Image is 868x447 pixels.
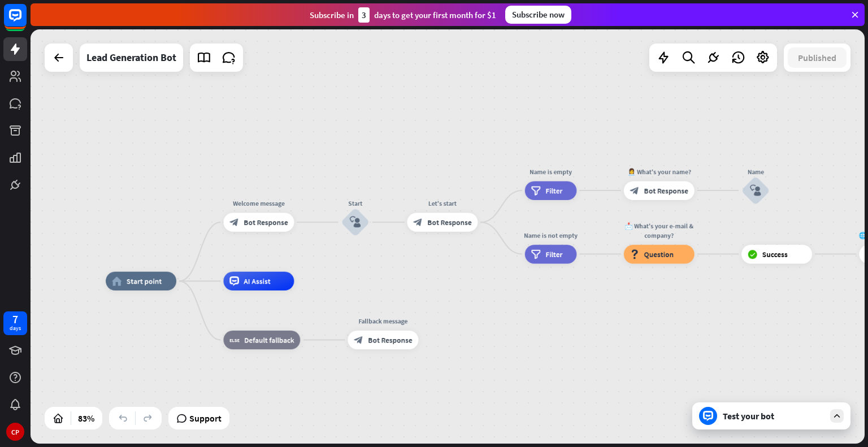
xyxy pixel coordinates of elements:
[723,410,824,422] div: Test your bot
[644,249,674,259] span: Question
[518,231,584,240] div: Name is not empty
[244,218,288,227] span: Bot Response
[368,335,412,345] span: Bot Response
[229,218,239,227] i: block_bot_response
[341,316,426,326] div: Fallback message
[112,276,122,286] i: home_2
[413,218,423,227] i: block_bot_response
[310,7,496,23] div: Subscribe in days to get your first month for $1
[327,199,384,209] div: Start
[3,311,27,335] a: 7 days
[6,423,24,441] div: CP
[762,249,788,259] span: Success
[531,186,541,196] i: filter
[189,409,222,427] span: Support
[788,47,847,68] button: Published
[400,199,485,209] div: Let's start
[545,186,562,196] span: Filter
[617,221,701,240] div: 📩 What's your e-mail & company?
[630,249,640,259] i: block_question
[518,167,584,176] div: Name is empty
[727,167,784,176] div: Name
[9,5,43,38] button: Open LiveChat chat widget
[358,7,370,23] div: 3
[244,276,270,286] span: AI Assist
[505,6,571,24] div: Subscribe now
[531,249,541,259] i: filter
[350,216,361,228] i: block_user_input
[244,335,294,345] span: Default fallback
[10,324,21,332] div: days
[644,186,688,196] span: Bot Response
[427,218,471,227] span: Bot Response
[12,314,18,324] div: 7
[354,335,363,345] i: block_bot_response
[127,276,162,286] span: Start point
[617,167,701,176] div: 👩‍💼 What's your name?
[75,409,98,427] div: 83%
[748,249,758,259] i: block_success
[216,199,301,209] div: Welcome message
[545,249,562,259] span: Filter
[630,186,640,196] i: block_bot_response
[750,185,761,196] i: block_user_input
[229,335,240,345] i: block_fallback
[86,44,176,72] div: Lead Generation Bot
